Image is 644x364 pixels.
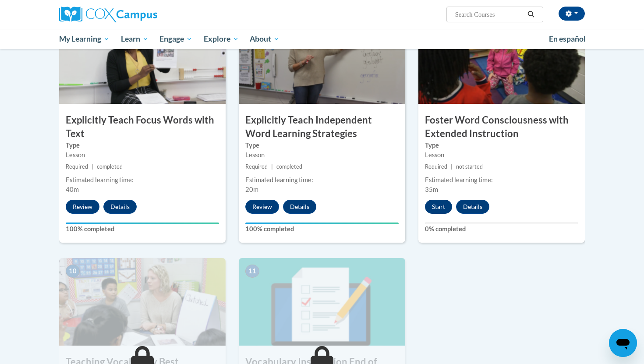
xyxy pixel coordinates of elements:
[239,16,405,104] img: Course Image
[204,34,239,44] span: Explore
[66,163,88,170] span: Required
[159,34,192,44] span: Engage
[66,224,219,234] label: 100% completed
[244,29,286,49] a: About
[245,200,279,214] button: Review
[559,7,585,21] button: Account Settings
[239,113,405,141] h3: Explicitly Teach Independent Word Learning Strategies
[66,175,219,185] div: Estimated learning time:
[245,224,399,234] label: 100% completed
[59,7,226,22] a: Cox Campus
[451,163,453,170] span: |
[239,258,405,346] img: Course Image
[425,150,578,160] div: Lesson
[543,30,591,48] a: En español
[425,224,578,234] label: 0% completed
[245,163,268,170] span: Required
[46,29,598,49] div: Main menu
[66,223,219,224] div: Your progress
[276,163,302,170] span: completed
[103,200,137,214] button: Details
[245,223,399,224] div: Your progress
[66,265,80,278] span: 10
[121,34,149,44] span: Learn
[418,16,585,104] img: Course Image
[524,9,538,20] button: Search
[198,29,244,49] a: Explore
[609,329,637,357] iframe: Button to launch messaging window
[245,150,399,160] div: Lesson
[66,186,79,193] span: 40m
[425,175,578,185] div: Estimated learning time:
[59,7,157,22] img: Cox Campus
[66,141,219,150] label: Type
[456,163,483,170] span: not started
[245,265,259,278] span: 11
[271,163,273,170] span: |
[425,200,452,214] button: Start
[245,175,399,185] div: Estimated learning time:
[454,9,524,20] input: Search Courses
[53,29,115,49] a: My Learning
[59,34,110,44] span: My Learning
[425,186,438,193] span: 35m
[97,163,123,170] span: completed
[66,200,99,214] button: Review
[425,141,578,150] label: Type
[59,113,226,141] h3: Explicitly Teach Focus Words with Text
[549,34,586,43] span: En español
[418,113,585,141] h3: Foster Word Consciousness with Extended Instruction
[154,29,198,49] a: Engage
[245,186,258,193] span: 20m
[59,258,226,346] img: Course Image
[92,163,93,170] span: |
[245,141,399,150] label: Type
[425,163,447,170] span: Required
[456,200,489,214] button: Details
[250,34,280,44] span: About
[283,200,316,214] button: Details
[66,150,219,160] div: Lesson
[59,16,226,104] img: Course Image
[115,29,154,49] a: Learn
